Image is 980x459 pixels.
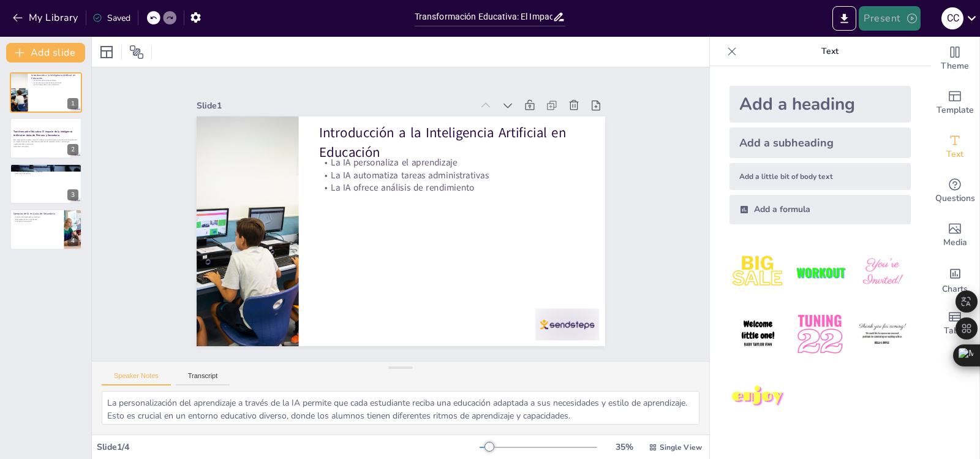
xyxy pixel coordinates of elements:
div: Add a formula [729,195,911,224]
span: Position [129,45,144,59]
img: 5.jpeg [791,306,848,363]
div: 1 [67,98,78,109]
div: Add ready made slides [930,81,979,125]
div: 3 [67,189,78,200]
p: Esta presentación explora cómo la inteligencia artificial está revolucionando la educación en niv... [13,138,78,145]
span: Questions [935,192,975,205]
strong: Transformación Educativa: El Impacto de la Inteligencia Artificial en Aulas de Primaria y Secundaria [13,130,73,137]
button: Transcript [176,372,230,385]
span: Media [943,236,967,249]
span: Single View [660,442,702,452]
div: Slide 1 / 4 [97,441,480,453]
div: 4 [10,209,82,249]
p: Retroalimentación instantánea [13,218,61,221]
p: Text [742,37,918,66]
button: Add slide [6,43,85,63]
p: Ejemplos de IA en Aulas de Secundaria [13,212,61,216]
img: 6.jpeg [854,306,911,363]
div: 4 [67,235,78,246]
p: La IA automatiza tareas administrativas [323,161,588,201]
button: Present [859,6,920,31]
p: La IA automatiza tareas administrativas [31,82,78,84]
span: Template [937,104,974,117]
input: Insert title [415,8,553,26]
button: C C [941,6,963,31]
div: C C [941,7,963,29]
button: Speaker Notes [102,372,171,385]
div: Add a table [930,302,979,346]
span: Theme [941,59,969,73]
div: Add a little bit of body text [729,163,911,190]
div: 2 [67,144,78,155]
div: Saved [92,12,130,24]
span: Table [944,324,966,338]
button: My Library [9,8,83,28]
div: Add text boxes [930,125,979,169]
div: Add images, graphics, shapes or video [930,213,979,257]
div: 3 [10,164,82,204]
div: Layout [97,42,116,62]
p: Recursos interactivos [13,173,78,175]
img: 2.jpeg [791,244,848,301]
div: Add a heading [729,86,911,123]
div: 2 [10,118,82,158]
p: La IA ofrece análisis de rendimiento [31,84,78,86]
div: Add charts and graphs [930,257,979,302]
img: 3.jpeg [854,244,911,301]
div: Change the overall theme [930,37,979,81]
p: Introducción a la Inteligencia Artificial en Educación [325,115,592,181]
p: La IA personaliza el aprendizaje [324,148,589,188]
img: 4.jpeg [729,306,786,363]
button: Export to PowerPoint [832,6,856,31]
p: Ejemplos de IA en Aulas de Primaria [13,165,78,169]
p: Análisis del desempeño estudiantil [13,216,61,219]
div: Slide 1 [208,79,484,119]
div: 35 % [609,441,639,453]
span: Charts [942,283,968,296]
p: Chatbots en educación [13,221,61,223]
p: La IA personaliza el aprendizaje [31,79,78,82]
p: Generated with [URL] [13,145,78,147]
p: La IA ofrece análisis de rendimiento [322,173,587,213]
p: Uso de asistentes virtuales [13,168,78,170]
p: Plataformas de aprendizaje adaptativo [13,170,78,173]
div: Get real-time input from your audience [930,169,979,213]
p: Introducción a la Inteligencia Artificial en Educación [31,74,78,80]
img: 7.jpeg [729,368,786,425]
img: 1.jpeg [729,244,786,301]
span: Text [946,148,963,161]
textarea: La personalización del aprendizaje a través de la IA permite que cada estudiante reciba una educa... [102,391,699,425]
div: Add a subheading [729,127,911,158]
div: 1 [10,72,82,113]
